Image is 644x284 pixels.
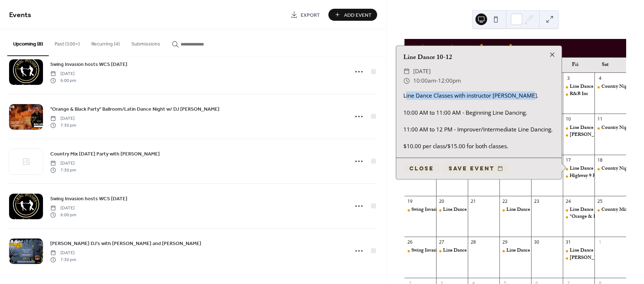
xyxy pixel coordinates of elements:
[570,207,607,213] div: Line Dance 10-12
[480,43,514,53] div: [DATE]
[563,132,594,138] div: Buddy's Ballroom/Latin Dance Night
[404,207,436,213] div: Swing Invasion hosts WCS Sunday
[439,239,445,245] div: 27
[50,150,160,158] a: Country Mix [DATE] Party with [PERSON_NAME]
[570,125,607,131] div: Line Dance 10-12
[590,58,620,72] div: Sat
[597,75,603,81] div: 4
[7,29,49,56] button: Upcoming (8)
[49,29,86,55] button: Past (100+)
[597,157,603,163] div: 18
[50,250,76,256] span: [DATE]
[506,207,551,213] div: Line Dance 6:30-9:30
[50,194,127,203] a: Swing Invasion hosts WCS [DATE]
[86,29,126,55] button: Recurring (4)
[443,248,480,254] div: Line Dance 10-12
[443,207,480,213] div: Line Dance 10-12
[563,207,594,213] div: Line Dance 10-12
[597,116,603,122] div: 11
[499,207,531,213] div: Line Dance 6:30-9:30
[570,91,588,98] div: R&B Inc
[50,71,76,77] span: [DATE]
[50,256,76,263] span: 7:30 pm
[443,163,509,174] button: Save event
[534,239,540,245] div: 30
[563,255,594,261] div: Deuling DJ's with Buddy Stotts and Robert Tolentino
[126,29,166,55] button: Submissions
[50,240,201,248] span: [PERSON_NAME] DJ's with [PERSON_NAME] and [PERSON_NAME]
[301,11,320,19] span: Export
[413,76,436,86] span: 10:00am
[50,60,127,68] a: Swing Invasion hosts WCS [DATE]
[50,239,201,248] a: [PERSON_NAME] DJ's with [PERSON_NAME] and [PERSON_NAME]
[563,214,594,220] div: "Orange & Black Party" Ballroom/Latin Dance Night w/ DJ Robert Tolentino
[565,75,572,81] div: 3
[563,91,594,98] div: R&B Inc
[594,166,626,172] div: Country Night w/ DJ Wray Sisk
[50,167,76,173] span: 7:30 pm
[563,173,594,180] div: Highway 9 Band
[470,239,477,245] div: 28
[502,198,508,204] div: 22
[50,61,127,68] span: Swing Invasion hosts WCS [DATE]
[396,91,562,150] div: Line Dance Classes with instructor [PERSON_NAME]. 10:00 AM to 11:00 AM - Beginning Line Dancing. ...
[413,67,431,76] span: [DATE]
[439,198,445,204] div: 20
[403,163,440,174] button: Close
[565,239,572,245] div: 31
[560,58,590,72] div: Fri
[407,198,413,204] div: 19
[411,248,485,254] div: Swing Invasion hosts WCS [DATE]
[594,207,626,213] div: Country Mix Halloween Party with DJ Wray Sisk
[403,76,410,86] div: ​
[594,125,626,131] div: Country Night w/ DJ Jason Bewley
[470,198,477,204] div: 21
[50,122,76,129] span: 7:30 pm
[436,207,468,213] div: Line Dance 10-12
[328,9,377,21] button: Add Event
[534,198,540,204] div: 23
[563,166,594,172] div: Line Dance 10-12
[597,198,603,204] div: 25
[407,239,413,245] div: 26
[404,248,436,254] div: Swing Invasion hosts WCS Sunday
[565,157,572,163] div: 17
[50,77,76,84] span: 6:00 pm
[436,76,438,86] span: -
[411,207,485,213] div: Swing Invasion hosts WCS [DATE]
[570,84,607,90] div: Line Dance 10-12
[597,239,603,245] div: 1
[403,67,410,76] div: ​
[563,84,594,90] div: Line Dance 10-12
[396,53,562,63] div: Line Dance 10-12
[502,239,508,245] div: 29
[50,115,76,122] span: [DATE]
[50,212,76,218] span: 6:00 pm
[50,160,76,167] span: [DATE]
[9,8,31,22] span: Events
[344,11,372,19] span: Add Event
[50,105,220,113] a: "Orange & Black Party" Ballroom/Latin Dance Night w/ DJ [PERSON_NAME]
[563,248,594,254] div: Line Dance 10-12
[438,76,461,86] span: 12:00pm
[436,248,468,254] div: Line Dance 10-12
[50,205,76,212] span: [DATE]
[499,248,531,254] div: Line Dance 6:30-9:30
[285,9,325,21] a: Export
[565,198,572,204] div: 24
[50,106,220,113] span: "Orange & Black Party" Ballroom/Latin Dance Night w/ DJ [PERSON_NAME]
[563,125,594,131] div: Line Dance 10-12
[570,166,607,172] div: Line Dance 10-12
[506,248,551,254] div: Line Dance 6:30-9:30
[570,248,607,254] div: Line Dance 10-12
[570,173,603,180] div: Highway 9 Band
[50,195,127,203] span: Swing Invasion hosts WCS [DATE]
[594,84,626,90] div: Country Night w/ DJ Wray Sisk
[50,150,160,158] span: Country Mix [DATE] Party with [PERSON_NAME]
[565,116,572,122] div: 10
